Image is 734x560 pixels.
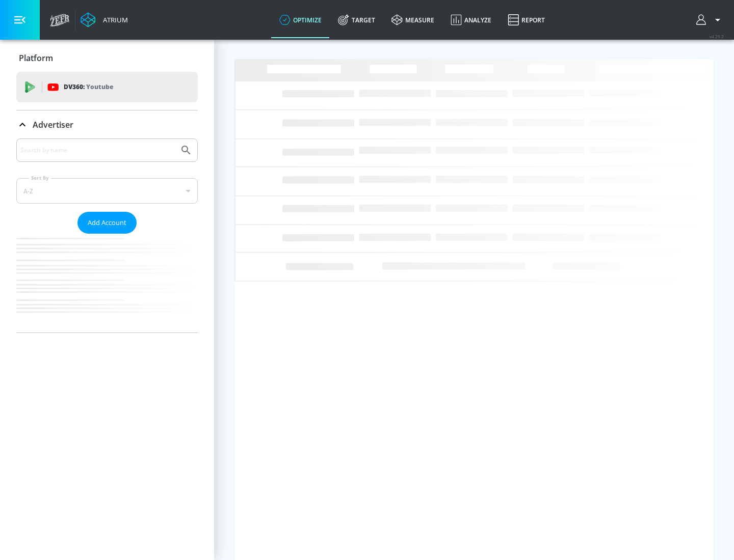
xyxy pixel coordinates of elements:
p: Youtube [86,81,113,92]
p: DV360: [64,81,113,93]
a: Report [500,2,553,38]
div: Advertiser [16,138,198,332]
span: v 4.25.2 [710,34,724,39]
a: Analyze [442,2,500,38]
a: Atrium [81,12,128,27]
a: Target [330,2,383,38]
div: Platform [16,44,198,72]
p: Platform [19,52,53,64]
div: A-Z [16,178,198,204]
p: Advertiser [33,119,73,130]
button: Add Account [77,212,137,234]
div: DV360: Youtube [16,72,198,102]
span: Add Account [88,217,126,229]
a: optimize [271,2,330,38]
label: Sort By [29,175,51,181]
nav: list of Advertiser [16,234,198,332]
div: Atrium [99,15,128,24]
a: measure [383,2,442,38]
input: Search by name [20,144,175,157]
div: Advertiser [16,110,198,139]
